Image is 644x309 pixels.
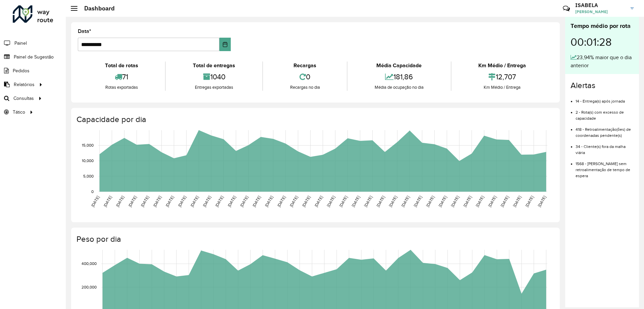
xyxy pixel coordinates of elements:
li: 1568 - [PERSON_NAME] sem retroalimentação de tempo de espera [576,156,634,179]
text: [DATE] [351,195,361,208]
text: [DATE] [338,195,348,208]
text: [DATE] [326,195,336,208]
div: Entregas exportadas [167,84,260,91]
h4: Capacidade por dia [76,115,553,124]
text: 200,000 [82,285,97,289]
text: [DATE] [301,195,311,208]
span: Consultas [13,95,34,102]
text: [DATE] [90,195,100,208]
text: [DATE] [400,195,410,208]
text: [DATE] [140,195,150,208]
text: [DATE] [500,195,509,208]
text: [DATE] [152,195,162,208]
div: 00:01:28 [571,31,634,53]
text: [DATE] [289,195,299,208]
li: 14 - Entrega(s) após jornada [576,93,634,104]
text: [DATE] [276,195,286,208]
span: [PERSON_NAME] [575,9,626,15]
span: Tático [13,109,25,116]
div: Recargas [265,62,345,70]
text: [DATE] [227,195,236,208]
text: [DATE] [314,195,323,208]
div: 23,94% maior que o dia anterior [571,53,634,70]
text: [DATE] [512,195,522,208]
div: 12,707 [453,70,551,84]
text: [DATE] [463,195,472,208]
a: Contato Rápido [559,1,574,16]
text: 15,000 [82,143,94,148]
text: [DATE] [202,195,212,208]
div: Total de rotas [79,62,163,70]
div: Média de ocupação no dia [349,84,449,91]
li: 34 - Cliente(s) fora da malha viária [576,139,634,156]
text: [DATE] [103,195,112,208]
text: [DATE] [425,195,435,208]
text: 10,000 [82,158,94,163]
text: [DATE] [450,195,460,208]
span: Painel de Sugestão [14,53,54,61]
text: [DATE] [214,195,224,208]
text: [DATE] [413,195,423,208]
text: [DATE] [475,195,485,208]
div: 0 [265,70,345,84]
text: [DATE] [376,195,385,208]
div: 1040 [167,70,260,84]
text: [DATE] [115,195,125,208]
text: 400,000 [82,262,97,266]
span: Pedidos [13,67,30,74]
text: [DATE] [165,195,174,208]
span: Painel [14,40,27,47]
text: [DATE] [190,195,199,208]
text: [DATE] [177,195,187,208]
li: 2 - Rota(s) com excesso de capacidade [576,104,634,121]
div: Recargas no dia [265,84,345,91]
li: 418 - Retroalimentação(ões) de coordenadas pendente(s) [576,121,634,139]
div: Km Médio / Entrega [453,62,551,70]
text: [DATE] [438,195,447,208]
text: [DATE] [525,195,534,208]
text: [DATE] [388,195,398,208]
div: Tempo médio por rota [571,22,634,31]
text: [DATE] [127,195,137,208]
label: Data [78,27,91,35]
h2: Dashboard [77,5,115,12]
h4: Peso por dia [76,234,553,244]
text: [DATE] [252,195,261,208]
h4: Alertas [571,81,634,90]
text: [DATE] [264,195,274,208]
div: Rotas exportadas [79,84,163,91]
div: 181,86 [349,70,449,84]
div: Km Médio / Entrega [453,84,551,91]
text: [DATE] [363,195,373,208]
text: 5,000 [83,174,94,178]
div: Média Capacidade [349,62,449,70]
h3: ISABELA [575,2,626,8]
text: [DATE] [239,195,249,208]
span: Relatórios [14,81,35,88]
div: Total de entregas [167,62,260,70]
div: 71 [79,70,163,84]
text: [DATE] [537,195,547,208]
text: 0 [91,189,94,194]
text: [DATE] [487,195,497,208]
button: Choose Date [219,38,231,51]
